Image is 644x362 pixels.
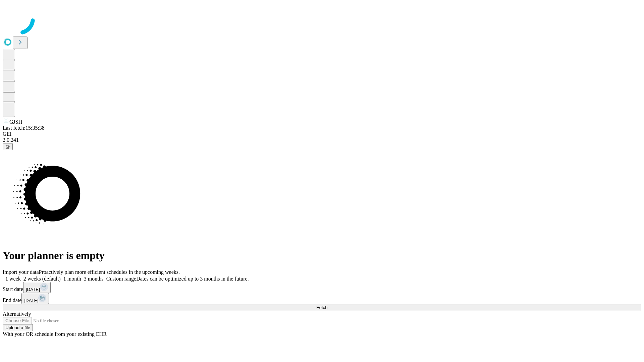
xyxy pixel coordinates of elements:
[3,269,39,275] span: Import your data
[21,293,49,304] button: [DATE]
[3,324,33,331] button: Upload a file
[3,282,641,293] div: Start date
[3,131,641,137] div: GEI
[23,276,61,282] span: 2 weeks (default)
[3,311,31,317] span: Alternatively
[24,298,38,303] span: [DATE]
[39,269,180,275] span: Proactively plan more efficient schedules in the upcoming weeks.
[84,276,104,282] span: 3 months
[3,125,45,131] span: Last fetch: 15:35:38
[3,293,641,304] div: End date
[63,276,81,282] span: 1 month
[316,305,327,310] span: Fetch
[3,143,13,150] button: @
[5,276,21,282] span: 1 week
[3,331,107,337] span: With your OR schedule from your existing EHR
[136,276,249,282] span: Dates can be optimized up to 3 months in the future.
[23,282,51,293] button: [DATE]
[26,287,40,292] span: [DATE]
[5,144,10,149] span: @
[3,137,641,143] div: 2.0.241
[106,276,136,282] span: Custom range
[9,119,22,125] span: GJSH
[3,304,641,311] button: Fetch
[3,249,641,262] h1: Your planner is empty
